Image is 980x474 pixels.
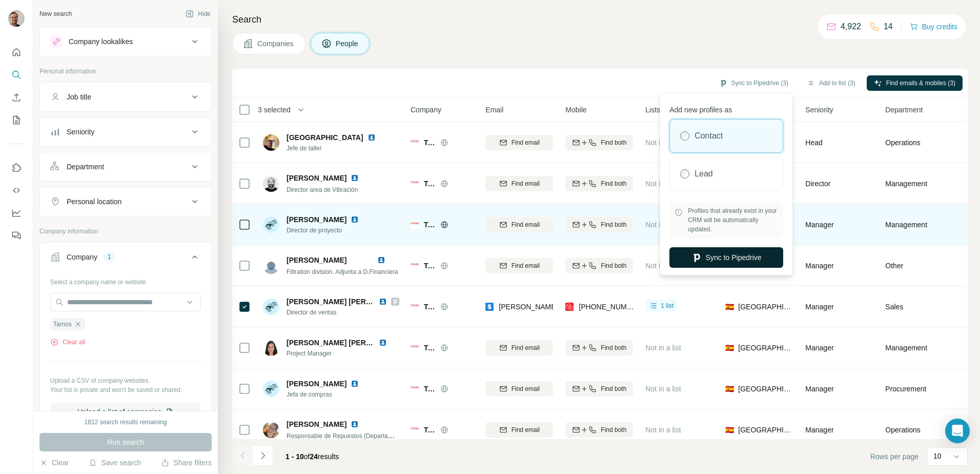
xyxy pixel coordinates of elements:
button: Job title [40,85,211,109]
span: [PERSON_NAME] [287,419,346,429]
span: Tarnos [424,302,435,312]
span: Jefe de taller [287,144,388,153]
label: Contact [695,130,723,142]
button: Department [40,154,211,179]
button: Use Surfe API [8,181,25,200]
span: 🇪🇸 [725,384,734,394]
span: Jefa de compras [287,390,371,399]
span: Management [885,220,927,230]
span: Project Manager [287,349,399,358]
span: Find both [601,343,626,352]
button: Find email [485,258,553,273]
span: [GEOGRAPHIC_DATA] [738,302,793,312]
span: Operations [885,137,920,148]
img: Logo of Tarnos [411,262,419,270]
span: [GEOGRAPHIC_DATA] [287,132,363,143]
div: Department [67,162,104,172]
button: Buy credits [910,19,957,34]
img: LinkedIn logo [367,133,376,142]
img: Avatar [263,175,279,192]
span: Management [885,179,927,189]
img: Avatar [263,134,279,151]
span: 🇪🇸 [725,343,734,353]
span: Responsable de Repuestos (Departamento Comercial) [287,431,436,440]
button: Clear all [50,338,85,347]
span: [PERSON_NAME] [287,256,346,264]
span: Not in a list [645,180,681,188]
div: Open Intercom Messenger [945,419,970,443]
div: Select a company name or website [50,273,201,287]
button: Sync to Pipedrive [669,247,783,268]
span: [PERSON_NAME] [287,379,346,389]
button: Navigate to next page [253,445,273,466]
button: Find email [485,340,553,355]
span: Head [805,139,822,147]
div: Company lookalikes [69,36,133,47]
p: Upload a CSV of company websites. [50,376,201,385]
span: Find email [512,179,540,188]
span: Find email [512,343,540,352]
span: Tarnos [424,343,435,353]
img: Logo of Tarnos [411,426,419,434]
label: Lead [695,168,713,180]
img: Avatar [263,216,279,233]
span: Tarnos [53,320,72,329]
span: Other [885,261,903,271]
span: People [336,38,359,49]
span: 1 list [661,301,673,310]
span: Find emails & mobiles (3) [886,78,955,88]
span: Not in a list [645,262,681,270]
button: Seniority [40,120,211,144]
span: Director area de Vibración [287,186,358,193]
span: [PERSON_NAME] [PERSON_NAME] [287,339,409,347]
img: LinkedIn logo [351,174,359,182]
span: Find email [512,220,540,229]
img: Avatar [263,381,279,397]
button: Find both [565,135,633,150]
span: Tarnos [424,137,435,148]
span: Not in a list [645,385,681,393]
img: Logo of Tarnos [411,344,419,352]
span: Sales [885,302,903,312]
span: 24 [310,452,318,461]
span: [GEOGRAPHIC_DATA] [738,384,793,394]
div: Company [67,252,97,262]
span: Manager [805,221,833,229]
span: Management [885,343,927,353]
span: Tarnos [424,220,435,230]
button: Find both [565,176,633,191]
span: Seniority [805,105,833,115]
img: LinkedIn logo [351,420,359,428]
button: Company lookalikes [40,29,211,54]
img: provider skrapp logo [485,302,494,312]
span: Find both [601,220,626,229]
img: Avatar [263,340,279,356]
button: Sync to Pipedrive (3) [712,75,795,91]
span: Tarnos [424,384,435,394]
div: 1 [104,252,115,262]
span: Operations [885,425,920,435]
div: 1812 search results remaining [85,418,167,427]
span: Director de proyecto [287,226,371,235]
img: LinkedIn logo [379,298,387,306]
span: Find email [512,138,540,147]
button: Use Surfe on LinkedIn [8,159,25,177]
span: [PERSON_NAME][EMAIL_ADDRESS][DOMAIN_NAME] [499,303,679,311]
button: Find both [565,258,633,273]
span: Manager [805,262,833,270]
span: 🇪🇸 [725,302,734,312]
button: Find emails & mobiles (3) [867,75,963,91]
span: Manager [805,344,833,352]
img: LinkedIn logo [351,380,359,388]
button: Dashboard [8,204,25,222]
span: Manager [805,385,833,393]
div: Personal location [67,196,121,207]
button: Search [8,66,25,84]
span: Find both [601,384,626,393]
div: Seniority [67,127,94,137]
span: Find email [512,261,540,270]
span: Profiles that already exist in your CRM will be automatically updated. [688,206,778,234]
span: Mobile [565,105,586,115]
img: LinkedIn logo [377,256,385,264]
span: Director de ventas [287,308,399,317]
